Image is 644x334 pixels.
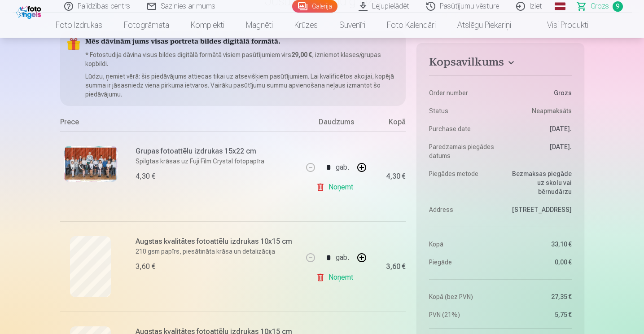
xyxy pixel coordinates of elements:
button: Kopsavilkums [429,56,571,72]
div: Kopā [370,117,406,131]
p: Lūdzu, ņemiet vērā: šis piedāvājums attiecas tikai uz atsevišķiem pasūtījumiem. Lai kvalificētos ... [85,72,399,99]
dt: Piegāde [429,258,496,267]
a: Atslēgu piekariņi [447,13,522,38]
a: Noņemt [316,178,357,196]
p: * Fotostudija dāvina visus bildes digitālā formātā visiem pasūtījumiem virs , izniemot klases/gru... [85,50,399,68]
dt: Order number [429,88,496,97]
h6: Augstas kvalitātes fotoattēlu izdrukas 10x15 cm [136,236,298,247]
span: 9 [613,1,623,12]
dt: Piegādes metode [429,169,496,196]
dt: Kopā [429,240,496,249]
dd: 5,75 € [505,310,572,319]
a: Foto izdrukas [45,13,113,38]
h5: Mēs dāvinām jums visas portreta bildes digitālā formātā. [85,38,399,47]
a: Komplekti [180,13,235,38]
img: /fa1 [16,4,44,19]
a: Magnēti [235,13,284,38]
dd: 33,10 € [505,240,572,249]
dd: [STREET_ADDRESS] [505,205,572,214]
span: Grozs [591,1,609,12]
div: gab. [336,157,349,178]
div: 3,60 € [136,261,155,272]
h6: Grupas fotoattēlu izdrukas 15x22 cm [136,146,298,157]
dt: Status [429,106,496,115]
div: 4,30 € [136,171,155,182]
a: Noņemt [316,268,357,286]
p: 210 gsm papīrs, piesātināta krāsa un detalizācija [136,247,298,256]
dt: Kopā (bez PVN) [429,292,496,301]
div: 3,60 € [386,264,406,269]
div: Daudzums [302,117,370,131]
dt: Paredzamais piegādes datums [429,142,496,160]
dt: Purchase date [429,124,496,133]
dt: PVN (21%) [429,310,496,319]
b: 29,00 € [291,51,312,58]
a: Foto kalendāri [376,13,447,38]
dd: 27,35 € [505,292,572,301]
p: Spilgtas krāsas uz Fuji Film Crystal fotopapīra [136,157,298,166]
a: Krūzes [284,13,329,38]
a: Visi produkti [522,13,599,38]
span: Neapmaksāts [532,106,572,115]
a: Fotogrāmata [113,13,180,38]
dd: [DATE]. [505,124,572,133]
div: gab. [336,247,349,268]
div: Prece [60,117,303,131]
a: Suvenīri [329,13,376,38]
dd: 0,00 € [505,258,572,267]
dd: Bezmaksas piegāde uz skolu vai bērnudārzu [505,169,572,196]
dd: Grozs [505,88,572,97]
div: 4,30 € [386,174,406,179]
dd: [DATE]. [505,142,572,160]
dt: Address [429,205,496,214]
